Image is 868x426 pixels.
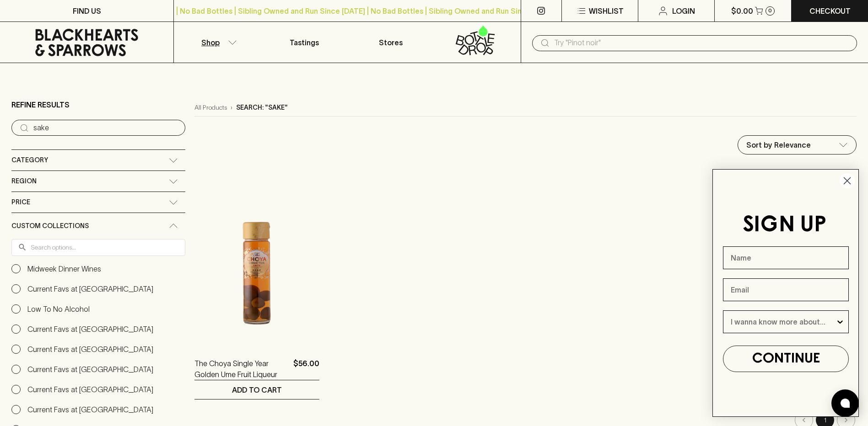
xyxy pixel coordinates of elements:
[703,160,868,426] div: FLYOUT Form
[723,278,849,301] input: Email
[293,358,319,380] p: $56.00
[11,99,70,110] p: Refine Results
[11,176,37,187] span: Region
[27,344,153,355] p: Current Favs at [GEOGRAPHIC_DATA]
[11,213,185,239] div: Custom Collections
[379,37,403,48] p: Stores
[194,184,319,344] img: The Choya Single Year Golden Ume Fruit Liqueur
[554,36,850,50] input: Try "Pinot noir"
[836,311,845,333] button: Show Options
[236,103,288,112] p: Search: "sake"
[809,5,851,16] p: Checkout
[27,364,153,375] p: Current Favs at [GEOGRAPHIC_DATA]
[746,139,811,150] p: Sort by Relevance
[731,311,836,333] input: I wanna know more about...
[743,215,826,236] span: SIGN UP
[841,399,850,408] img: bubble-icon
[589,5,624,16] p: Wishlist
[27,283,153,294] p: Current Favs at [GEOGRAPHIC_DATA]
[27,304,90,314] p: Low To No Alcohol
[839,173,855,189] button: Close dialog
[723,246,849,269] input: Name
[731,5,753,16] p: $0.00
[27,324,153,335] p: Current Favs at [GEOGRAPHIC_DATA]
[33,121,178,135] input: Try “Pinot noir”
[27,263,101,274] p: Midweek Dinner Wines
[672,5,695,16] p: Login
[11,154,48,166] span: Category
[11,150,185,170] div: Category
[232,384,282,395] p: ADD TO CART
[194,380,319,399] button: ADD TO CART
[31,239,185,256] input: Search options...
[73,5,101,16] p: FIND US
[11,220,89,232] span: Custom Collections
[723,346,849,372] button: CONTINUE
[231,103,232,112] p: ›
[11,171,185,192] div: Region
[194,358,290,380] a: The Choya Single Year Golden Ume Fruit Liqueur
[290,37,319,48] p: Tastings
[347,22,434,63] a: Stores
[11,192,185,213] div: Price
[27,404,153,415] p: Current Favs at [GEOGRAPHIC_DATA]
[768,8,772,13] p: 0
[11,197,30,208] span: Price
[174,22,260,63] button: Shop
[194,103,227,112] a: All Products
[261,22,347,63] a: Tastings
[201,37,220,48] p: Shop
[738,136,856,154] div: Sort by Relevance
[27,384,153,395] p: Current Favs at [GEOGRAPHIC_DATA]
